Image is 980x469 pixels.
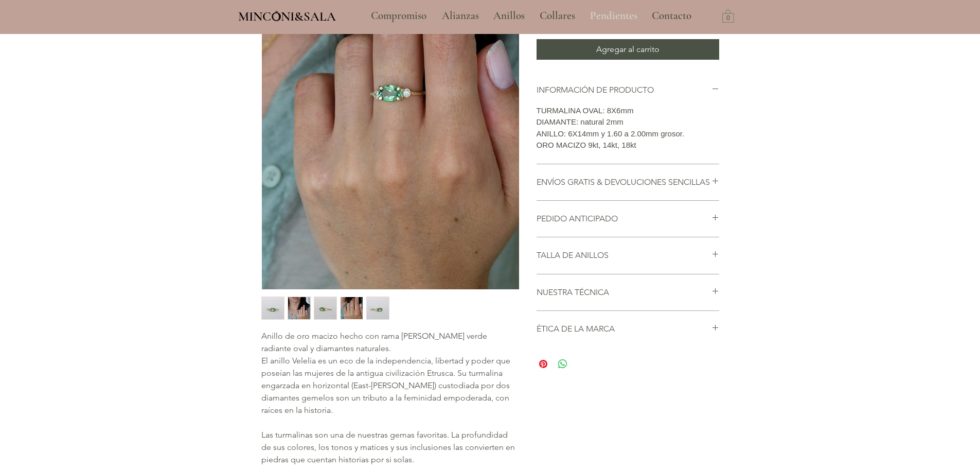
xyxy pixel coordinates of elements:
[262,297,284,319] img: Miniatura: Anillo de Turmalina verde y Diamantes Velelia
[288,297,310,319] img: Miniatura: Anillo de Turmalina verde y Diamantes Velelia
[437,3,484,29] p: Alianzas
[532,3,582,29] a: Collares
[537,250,711,261] h2: TALLA DE ANILLOS
[366,3,432,29] p: Compromiso
[537,140,719,151] p: ORO MACIZO 9kt, 14kt, 18kt
[537,358,549,370] a: Pin en Pinterest
[366,297,389,320] button: Miniatura: Anillo de Turmalina verde y Diamantes Velelia
[343,3,720,29] nav: Sitio
[434,3,486,29] a: Alianzas
[238,9,336,24] span: MINCONI&SALA
[340,297,363,320] button: Miniatura: Anillo de Turmalina verde y Diamantes Velelia
[537,105,719,117] p: TURMALINA OVAL: 8X6mm
[367,297,389,319] img: Miniatura: Anillo de Turmalina verde y Diamantes Velelia
[647,3,697,29] p: Contacto
[363,3,434,29] a: Compromiso
[314,297,337,320] div: 3 / 5
[557,358,569,370] a: Compartir en WhatsApp
[238,7,336,24] a: MINCONI&SALA
[585,3,643,29] p: Pendientes
[537,323,711,335] h2: ÉTICA DE LA MARCA
[366,297,389,320] div: 5 / 5
[537,177,719,188] button: ENVÍOS GRATIS & DEVOLUCIONES SENCILLAS
[288,297,311,320] div: 2 / 5
[726,15,730,22] text: 0
[537,250,719,261] button: TALLA DE ANILLOS
[537,128,719,140] p: ANILLO: 6X14mm y 1.60 a 2.00mm grosor.
[341,297,363,319] img: Miniatura: Anillo de Turmalina verde y Diamantes Velelia
[537,213,711,224] h2: PEDIDO ANTICIPADO
[537,116,719,128] p: DIAMANTE: natural 2mm
[534,3,580,29] p: Collares
[537,84,719,96] button: INFORMACIÓN DE PRODUCTO
[488,3,530,29] p: Anillos
[261,297,284,320] div: 1 / 5
[261,429,519,466] p: Las turmalinas son una de nuestras gemas favoritas. La profundidad de sus colores, los tonos y ma...
[537,287,711,298] h2: NUESTRA TÉCNICA
[537,39,719,60] button: Agregar al carrito
[537,213,719,224] button: PEDIDO ANTICIPADO
[261,330,519,355] p: Anillo de oro macizo hecho con rama [PERSON_NAME] verde radiante oval y diamantes naturales.
[261,355,519,416] p: El anillo Velelia es un eco de la independencia, libertad y poder que poseían las mujeres de la a...
[314,297,337,320] button: Miniatura: Anillo de Turmalina verde y Diamantes Velelia
[582,3,644,29] a: Pendientes
[288,297,311,320] button: Miniatura: Anillo de Turmalina verde y Diamantes Velelia
[486,3,532,29] a: Anillos
[644,3,700,29] a: Contacto
[272,11,281,21] img: Minconi Sala
[537,287,719,298] button: NUESTRA TÉCNICA
[340,297,363,320] div: 4 / 5
[314,297,336,319] img: Miniatura: Anillo de Turmalina verde y Diamantes Velelia
[537,177,711,188] h2: ENVÍOS GRATIS & DEVOLUCIONES SENCILLAS
[261,297,284,320] button: Miniatura: Anillo de Turmalina verde y Diamantes Velelia
[722,9,734,23] a: Carrito con 0 ítems
[537,84,711,96] h2: INFORMACIÓN DE PRODUCTO
[537,323,719,335] button: ÉTICA DE LA MARCA
[596,43,660,56] span: Agregar al carrito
